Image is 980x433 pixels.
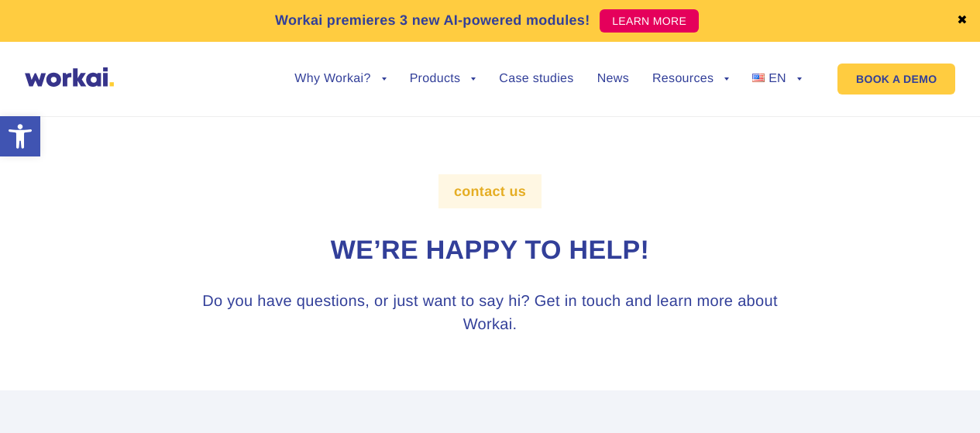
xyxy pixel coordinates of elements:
[769,72,786,85] span: EN
[600,9,699,33] a: LEARN MORE
[410,73,476,85] a: Products
[438,174,542,208] label: contact us
[294,73,386,85] a: Why Workai?
[597,73,629,85] a: News
[957,15,968,27] a: ✖
[837,64,955,95] a: BOOK A DEMO
[275,10,590,31] p: Workai premieres 3 new AI-powered modules!
[652,73,729,85] a: Resources
[60,233,920,269] h1: We’re happy to help!
[200,290,781,336] h3: Do you have questions, or just want to say hi? Get in touch and learn more about Workai.
[499,73,573,85] a: Case studies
